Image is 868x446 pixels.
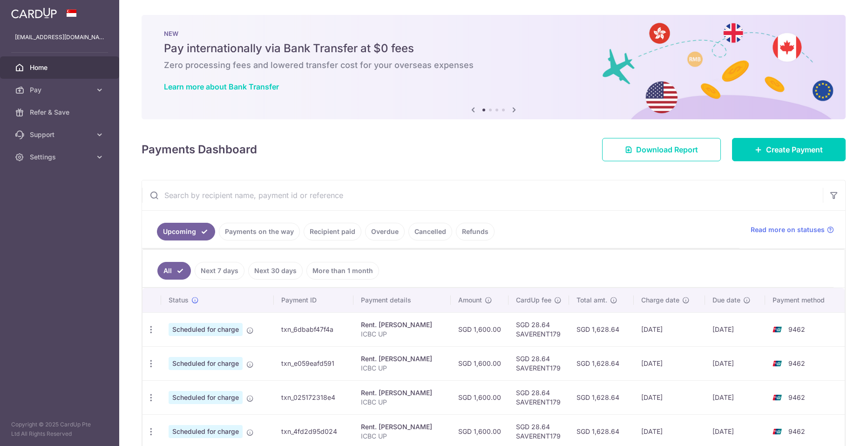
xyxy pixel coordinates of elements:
[30,63,91,72] span: Home
[732,138,846,161] a: Create Payment
[164,30,823,37] p: NEW
[30,108,91,117] span: Refer & Save
[634,312,705,346] td: [DATE]
[634,346,705,380] td: [DATE]
[768,426,787,437] img: Bank Card
[157,262,191,280] a: All
[788,359,805,367] span: 9462
[516,295,551,305] span: CardUp fee
[11,7,57,19] img: CardUp
[169,357,243,370] span: Scheduled for charge
[509,312,569,346] td: SGD 28.64 SAVERENT179
[451,346,509,380] td: SGD 1,600.00
[569,346,634,380] td: SGD 1,628.64
[751,225,825,234] span: Read more on statuses
[195,262,244,280] a: Next 7 days
[408,223,452,240] a: Cancelled
[768,358,787,369] img: Bank Card
[602,138,721,161] a: Download Report
[30,152,91,162] span: Settings
[164,82,279,91] a: Learn more about Bank Transfer
[274,380,353,414] td: txn_025172318e4
[304,223,361,240] a: Recipient paid
[509,346,569,380] td: SGD 28.64 SAVERENT179
[169,425,243,438] span: Scheduled for charge
[157,223,215,240] a: Upcoming
[164,60,823,71] h6: Zero processing fees and lowered transfer cost for your overseas expenses
[451,380,509,414] td: SGD 1,600.00
[274,312,353,346] td: txn_6dbabf47f4a
[705,346,765,380] td: [DATE]
[169,391,243,404] span: Scheduled for charge
[30,85,91,95] span: Pay
[361,422,443,432] div: Rent. [PERSON_NAME]
[30,130,91,139] span: Support
[634,380,705,414] td: [DATE]
[788,427,805,435] span: 9462
[169,295,189,305] span: Status
[274,288,353,312] th: Payment ID
[705,380,765,414] td: [DATE]
[456,223,495,240] a: Refunds
[765,288,845,312] th: Payment method
[788,325,805,333] span: 9462
[766,144,823,155] span: Create Payment
[142,141,257,158] h4: Payments Dashboard
[15,33,104,42] p: [EMAIL_ADDRESS][DOMAIN_NAME]
[361,364,443,373] p: ICBC UP
[712,295,740,305] span: Due date
[636,144,698,155] span: Download Report
[361,329,443,339] p: ICBC UP
[641,295,679,305] span: Charge date
[768,324,787,335] img: Bank Card
[169,323,243,336] span: Scheduled for charge
[751,225,834,234] a: Read more on statuses
[788,393,805,401] span: 9462
[361,388,443,398] div: Rent. [PERSON_NAME]
[142,180,823,210] input: Search by recipient name, payment id or reference
[274,346,353,380] td: txn_e059eafd591
[353,288,450,312] th: Payment details
[142,15,846,119] img: Bank transfer banner
[365,223,405,240] a: Overdue
[705,312,765,346] td: [DATE]
[451,312,509,346] td: SGD 1,600.00
[219,223,300,240] a: Payments on the way
[576,295,607,305] span: Total amt.
[768,392,787,403] img: Bank Card
[361,398,443,407] p: ICBC UP
[164,41,823,56] h5: Pay internationally via Bank Transfer at $0 fees
[361,354,443,364] div: Rent. [PERSON_NAME]
[306,262,379,280] a: More than 1 month
[361,432,443,441] p: ICBC UP
[361,320,443,329] div: Rent. [PERSON_NAME]
[248,262,303,280] a: Next 30 days
[569,380,634,414] td: SGD 1,628.64
[458,295,482,305] span: Amount
[569,312,634,346] td: SGD 1,628.64
[509,380,569,414] td: SGD 28.64 SAVERENT179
